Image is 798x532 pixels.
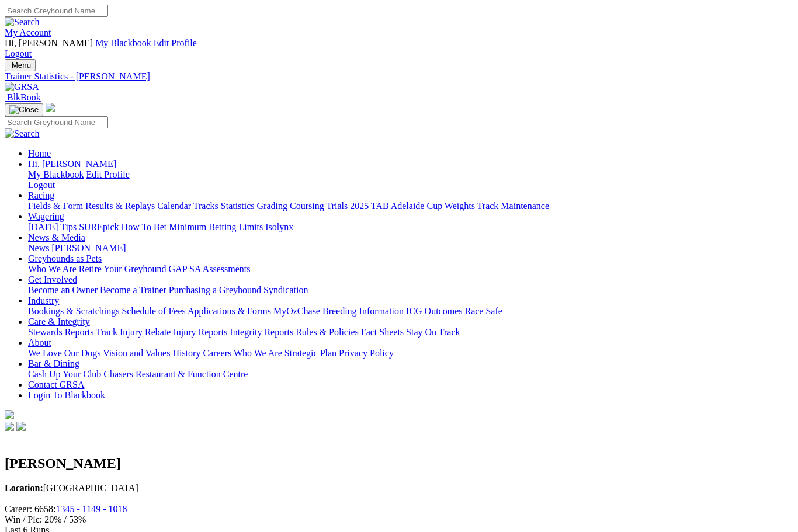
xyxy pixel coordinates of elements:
[16,422,26,431] img: twitter.svg
[5,128,40,139] img: Search
[28,348,100,358] a: We Love Our Dogs
[172,348,200,358] a: History
[28,285,793,295] div: Get Involved
[5,483,43,493] b: Location:
[28,159,116,169] span: Hi, [PERSON_NAME]
[7,92,41,102] span: BlkBook
[122,222,167,232] a: How To Bet
[28,180,55,190] a: Logout
[230,327,293,337] a: Integrity Reports
[28,327,93,337] a: Stewards Reports
[5,455,793,471] h2: [PERSON_NAME]
[28,148,51,158] a: Home
[96,327,171,337] a: Track Injury Rebate
[290,201,324,211] a: Coursing
[5,92,41,102] a: BlkBook
[28,264,77,274] a: Who We Are
[86,169,130,179] a: Edit Profile
[44,514,86,524] text: 20% / 53%
[28,243,49,253] a: News
[5,116,108,128] input: Search
[28,369,793,380] div: Bar & Dining
[203,348,231,358] a: Careers
[28,390,105,400] a: Login To Blackbook
[350,201,442,211] a: 2025 TAB Adelaide Cup
[5,59,36,71] button: Toggle navigation
[28,222,77,232] a: [DATE] Tips
[5,38,793,59] div: My Account
[28,359,79,368] a: Bar & Dining
[28,295,59,305] a: Industry
[263,285,308,295] a: Syndication
[28,338,51,347] a: About
[85,201,155,211] a: Results & Replays
[28,201,83,211] a: Fields & Form
[28,274,77,284] a: Get Involved
[122,306,185,316] a: Schedule of Fees
[9,105,39,114] img: Close
[28,169,793,190] div: Hi, [PERSON_NAME]
[406,306,462,316] a: ICG Outcomes
[28,243,793,253] div: News & Media
[221,201,255,211] a: Statistics
[100,285,166,295] a: Become a Trainer
[188,306,271,316] a: Applications & Forms
[28,306,119,316] a: Bookings & Scratchings
[169,222,263,232] a: Minimum Betting Limits
[28,327,793,338] div: Care & Integrity
[28,306,793,317] div: Industry
[28,253,102,263] a: Greyhounds as Pets
[103,348,170,358] a: Vision and Values
[5,410,14,419] img: logo-grsa-white.png
[234,348,282,358] a: Who We Are
[257,201,287,211] a: Grading
[5,5,108,17] input: Search
[28,190,54,200] a: Racing
[28,169,84,179] a: My Blackbook
[5,82,39,92] img: GRSA
[169,285,261,295] a: Purchasing a Greyhound
[361,327,404,337] a: Fact Sheets
[28,348,793,359] div: About
[477,201,549,211] a: Track Maintenance
[79,222,119,232] a: SUREpick
[173,327,227,337] a: Injury Reports
[28,232,85,242] a: News & Media
[28,317,90,326] a: Care & Integrity
[154,38,197,48] a: Edit Profile
[284,348,336,358] a: Strategic Plan
[28,369,101,379] a: Cash Up Your Club
[169,264,251,274] a: GAP SA Assessments
[79,264,166,274] a: Retire Your Greyhound
[157,201,191,211] a: Calendar
[46,103,55,112] img: logo-grsa-white.png
[28,201,793,211] div: Racing
[12,61,31,69] span: Menu
[193,201,218,211] a: Tracks
[28,222,793,232] div: Wagering
[5,17,40,27] img: Search
[296,327,359,337] a: Rules & Policies
[322,306,404,316] a: Breeding Information
[103,369,248,379] a: Chasers Restaurant & Function Centre
[28,211,64,221] a: Wagering
[406,327,460,337] a: Stay On Track
[56,504,127,514] a: 1345 - 1149 - 1018
[5,38,93,48] span: Hi, [PERSON_NAME]
[5,48,32,58] a: Logout
[273,306,320,316] a: MyOzChase
[5,483,138,493] span: [GEOGRAPHIC_DATA]
[5,422,14,431] img: facebook.svg
[5,504,32,514] span: Career:
[265,222,293,232] a: Isolynx
[339,348,394,358] a: Privacy Policy
[95,38,151,48] a: My Blackbook
[5,71,793,82] a: Trainer Statistics - [PERSON_NAME]
[326,201,348,211] a: Trials
[464,306,502,316] a: Race Safe
[5,103,43,116] button: Toggle navigation
[28,264,793,274] div: Greyhounds as Pets
[445,201,475,211] a: Weights
[5,514,42,524] span: Win / Plc:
